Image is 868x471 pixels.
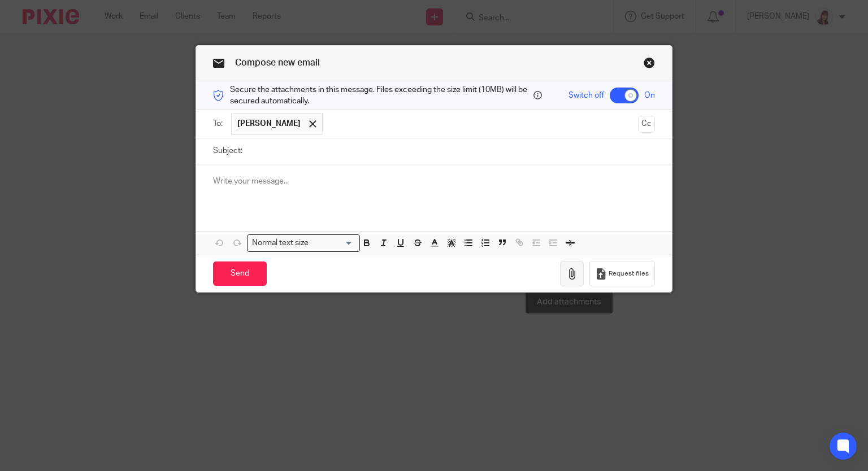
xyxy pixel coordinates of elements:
button: Request files [589,261,655,286]
label: To: [213,118,225,129]
label: Subject: [213,145,242,156]
span: Switch off [568,90,604,101]
span: Secure the attachments in this message. Files exceeding the size limit (10MB) will be secured aut... [230,84,531,107]
button: Cc [638,116,655,133]
div: Search for option [247,234,360,252]
input: Search for option [313,237,353,249]
span: Compose new email [235,58,320,67]
a: Close this dialog window [644,57,655,72]
span: Request files [609,269,649,278]
input: Send [213,261,267,286]
span: On [644,90,655,101]
span: [PERSON_NAME] [237,118,301,129]
span: Normal text size [250,237,311,249]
